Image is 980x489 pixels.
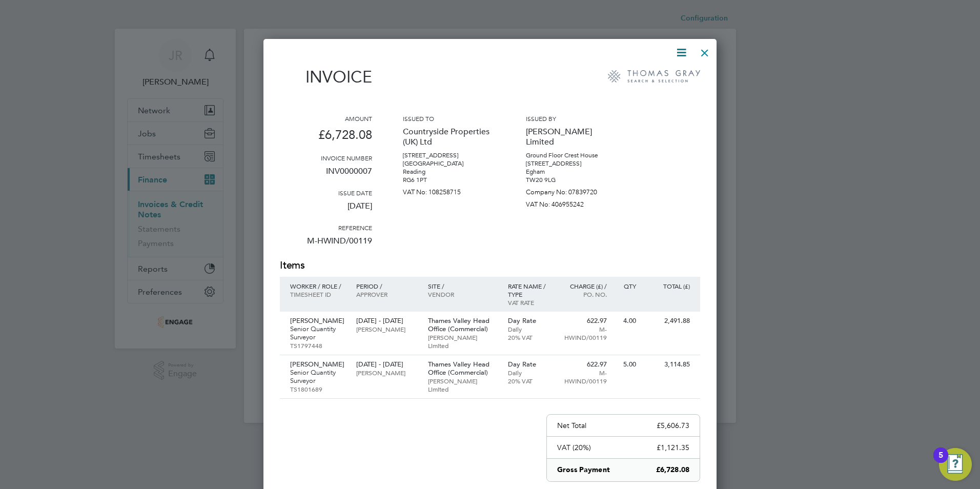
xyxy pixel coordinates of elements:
[657,443,689,452] p: £1,121.35
[938,455,943,468] div: 5
[290,369,346,385] p: Senior Quantity Surveyor
[617,282,636,290] p: QTY
[280,258,700,273] h2: Items
[428,317,498,333] p: Thames Valley Head Office (Commercial)
[428,360,498,377] p: Thames Valley Head Office (Commercial)
[562,317,607,325] p: 622.97
[290,360,346,369] p: [PERSON_NAME]
[403,114,495,123] h3: Issued to
[280,232,372,258] p: M-HWIND/00119
[428,290,498,298] p: Vendor
[526,168,618,176] p: Egham
[280,67,372,87] h1: Invoice
[508,333,553,341] p: 20% VAT
[280,223,372,232] h3: Reference
[280,114,372,123] h3: Amount
[562,282,607,290] p: Charge (£) /
[657,421,689,430] p: £5,606.73
[526,114,618,123] h3: Issued by
[617,360,636,369] p: 5.00
[403,123,495,151] p: Countryside Properties (UK) Ltd
[646,360,690,369] p: 3,114.85
[508,360,553,369] p: Day Rate
[356,282,417,290] p: Period /
[403,151,495,159] p: [STREET_ADDRESS]
[280,123,372,154] p: £6,728.08
[508,369,553,377] p: Daily
[526,176,618,184] p: TW20 9LG
[508,317,553,325] p: Day Rate
[656,465,689,475] p: £6,728.08
[526,151,618,159] p: Ground Floor Crest House
[403,176,495,184] p: RG6 1PT
[356,369,417,377] p: [PERSON_NAME]
[356,317,417,325] p: [DATE] - [DATE]
[526,159,618,168] p: [STREET_ADDRESS]
[280,189,372,197] h3: Issue date
[562,290,607,298] p: Po. No.
[508,377,553,385] p: 20% VAT
[290,341,346,350] p: TS1797448
[508,325,553,333] p: Daily
[557,465,610,475] p: Gross Payment
[290,290,346,298] p: Timesheet ID
[428,282,498,290] p: Site /
[356,325,417,333] p: [PERSON_NAME]
[356,290,417,298] p: Approver
[646,317,690,325] p: 2,491.88
[356,360,417,369] p: [DATE] - [DATE]
[562,369,607,385] p: M-HWIND/00119
[646,282,690,290] p: Total (£)
[290,317,346,325] p: [PERSON_NAME]
[428,377,498,393] p: [PERSON_NAME] Limited
[526,123,618,151] p: [PERSON_NAME] Limited
[280,162,372,189] p: INV0000007
[280,197,372,223] p: [DATE]
[557,443,591,452] p: VAT (20%)
[617,317,636,325] p: 4.00
[403,184,495,196] p: VAT No: 108258715
[526,196,618,209] p: VAT No: 406955242
[508,298,553,307] p: VAT rate
[403,159,495,168] p: [GEOGRAPHIC_DATA]
[557,421,586,430] p: Net Total
[290,325,346,341] p: Senior Quantity Surveyor
[290,385,346,393] p: TS1801689
[939,448,972,481] button: Open Resource Center, 5 new notifications
[608,70,700,83] img: tglsearch-logo-remittance.png
[562,360,607,369] p: 622.97
[508,282,553,298] p: Rate name / type
[290,282,346,290] p: Worker / Role /
[562,325,607,341] p: M-HWIND/00119
[526,184,618,196] p: Company No: 07839720
[280,154,372,162] h3: Invoice number
[403,168,495,176] p: Reading
[428,333,498,350] p: [PERSON_NAME] Limited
